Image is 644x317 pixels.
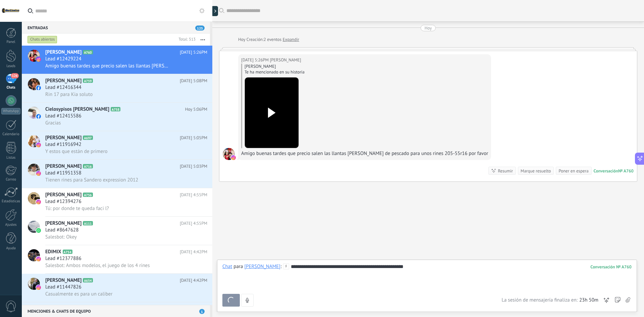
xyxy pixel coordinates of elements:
[45,56,82,62] span: Lead #12429224
[22,74,212,102] a: avataricon[PERSON_NAME]A759[DATE] 5:08PMLead #12416344Rin 17 para Kia soluto
[180,163,207,170] span: [DATE] 5:03PM
[45,163,82,170] span: [PERSON_NAME]
[223,148,235,160] span: Miquilena Ruben Gredixon
[45,49,82,56] span: [PERSON_NAME]
[558,168,588,174] div: Poner en espera
[83,278,93,282] span: A654
[618,168,634,174] div: № A760
[11,73,18,78] span: 126
[45,120,61,126] span: Gracias
[83,78,93,83] span: A759
[22,274,212,302] a: avataricon[PERSON_NAME]A654[DATE] 4:42PMLead #11447826Casualmente es para un caliber
[180,49,207,56] span: [DATE] 5:26PM
[180,135,207,141] span: [DATE] 5:05PM
[45,205,109,212] span: Tú: por donde te queda faci l?
[45,234,77,240] span: Salesbot: Okey
[233,263,243,270] span: para
[176,36,196,43] div: Total: 513
[425,25,432,31] div: Hoy
[45,198,82,205] span: Lead #12394276
[83,164,93,168] span: A716
[211,6,218,16] div: Mostrar
[22,21,210,34] div: Entradas
[1,108,20,114] div: WhatsApp
[498,168,513,174] div: Resumir
[1,199,21,204] div: Estadísticas
[83,221,93,225] span: A111
[45,106,109,113] span: Cielosypisos [PERSON_NAME]
[270,57,301,63] span: Miquilena Ruben Gredixon
[283,36,299,43] a: Expandir
[22,46,212,74] a: avataricon[PERSON_NAME]A760[DATE] 5:26PMLead #12429224Amigo buenas tardes que precio salen las ll...
[36,114,41,119] img: icon
[63,250,72,254] span: A754
[45,135,82,141] span: [PERSON_NAME]
[238,36,299,43] div: Creación:
[45,284,82,290] span: Lead #11447826
[45,177,138,183] span: Tienen rines para Sandero expression 2012
[264,36,281,43] span: 2 eventos
[83,193,93,197] span: A756
[45,220,82,227] span: [PERSON_NAME]
[45,170,82,176] span: Lead #11951358
[231,155,236,160] img: instagram.svg
[579,297,598,304] span: 23h 50m
[45,249,61,255] span: EDIMIX
[22,160,212,188] a: avataricon[PERSON_NAME]A716[DATE] 5:03PMLead #11951358Tienen rines para Sandero expression 2012
[180,277,207,284] span: [DATE] 4:42PM
[22,245,212,273] a: avatariconEDIMIXA754[DATE] 4:42PMLead #12377886Salesbot: Ambos modelos, el juego de los 4 rines
[45,227,78,233] span: Lead #8647628
[36,285,41,290] img: icon
[1,132,21,137] div: Calendario
[111,107,120,111] span: A758
[241,150,488,157] div: Amigo buenas tardes que precio salen las llantas [PERSON_NAME] de pescado para unos rines 205-55r...
[45,148,108,155] span: Y estos que están de primero
[521,168,551,174] div: Marque resuelto
[195,25,205,31] span: 125
[241,57,270,63] div: [DATE] 5:26PM
[244,263,280,269] div: Miquilena Ruben Gredixon
[83,50,93,54] span: A760
[36,171,41,176] img: icon
[594,168,618,174] div: Conversación
[1,64,21,68] div: Leads
[180,192,207,198] span: [DATE] 4:55PM
[501,297,598,304] div: La sesión de mensajería finaliza en
[185,106,207,113] span: Hoy 5:06PM
[45,77,82,84] span: [PERSON_NAME]
[36,143,41,147] img: icon
[45,291,112,297] span: Casualmente es para un caliber
[1,156,21,160] div: Listas
[45,277,82,284] span: [PERSON_NAME]
[22,188,212,216] a: avataricon[PERSON_NAME]A756[DATE] 4:55PMLead #12394276Tú: por donde te queda faci l?
[45,192,82,198] span: [PERSON_NAME]
[28,36,57,44] div: Chats abiertos
[196,34,210,46] button: Más
[1,246,21,251] div: Ayuda
[1,223,21,227] div: Ajustes
[45,113,82,119] span: Lead #12415586
[36,228,41,233] img: icon
[36,86,41,90] img: icon
[45,262,150,269] span: Salesbot: Ambos modelos, el juego de los 4 rines
[22,103,212,131] a: avatariconCielosypisos [PERSON_NAME]A758Hoy 5:06PMLead #12415586Gracias
[36,257,41,261] img: icon
[1,40,21,44] div: Panel
[22,305,210,317] div: Menciones & Chats de equipo
[180,249,207,255] span: [DATE] 4:42PM
[280,263,281,270] span: :
[45,84,82,91] span: Lead #12416344
[36,200,41,204] img: icon
[22,131,212,159] a: avataricon[PERSON_NAME]A697[DATE] 5:05PMLead #11916942Y estos que están de primero
[22,217,212,245] a: avataricon[PERSON_NAME]A111[DATE] 4:55PMLead #8647628Salesbot: Okey
[83,136,93,140] span: A697
[180,77,207,84] span: [DATE] 5:08PM
[238,36,247,43] div: Hoy
[590,264,632,270] div: 760
[1,177,21,182] div: Correo
[45,91,93,98] span: Rin 17 para Kia soluto
[199,309,205,314] span: 1
[36,57,41,62] img: icon
[501,297,577,304] span: La sesión de mensajería finaliza en:
[1,86,21,90] div: Chats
